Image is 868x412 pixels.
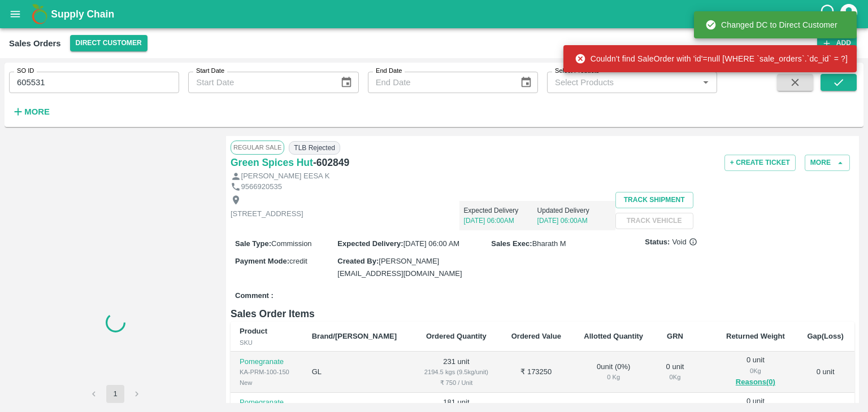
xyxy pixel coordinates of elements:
[537,216,611,226] p: [DATE] 06:00AM
[615,192,693,208] button: Track Shipment
[575,49,848,69] div: Couldn't find SaleOrder with 'id'=null [WHERE `sale_orders`.`dc_id` = ?]
[422,378,491,388] div: ₹ 750 / Unit
[70,35,147,51] button: Select DC
[724,355,788,389] div: 0 unit
[337,257,462,278] span: [PERSON_NAME][EMAIL_ADDRESS][DOMAIN_NAME]
[839,2,859,26] div: account of current user
[337,239,403,248] label: Expected Delivery :
[9,72,179,93] input: Enter SO ID
[645,237,670,248] label: Status:
[584,332,643,340] b: Allotted Quantity
[303,352,413,393] td: GL
[664,362,687,383] div: 0 unit
[336,72,357,93] button: Choose date
[240,338,294,348] div: SKU
[337,257,379,265] label: Created By :
[231,141,284,154] span: Regular Sale
[240,378,294,388] div: New
[2,1,28,27] button: open drawer
[672,237,697,248] span: Void
[705,15,837,35] div: Changed DC to Direct Customer
[724,376,788,389] button: Reasons(0)
[698,75,713,90] button: Open
[312,332,397,340] b: Brand/[PERSON_NAME]
[24,107,50,116] strong: More
[511,332,561,340] b: Ordered Value
[491,239,532,248] label: Sales Exec :
[550,75,695,90] input: Select Products
[241,182,282,192] p: 9566920535
[664,372,687,382] div: 0 Kg
[289,257,307,265] span: credit
[403,239,459,248] span: [DATE] 06:00 AM
[796,352,854,393] td: 0 unit
[724,366,788,376] div: 0 Kg
[376,67,402,76] label: End Date
[231,306,854,322] h6: Sales Order Items
[726,332,785,340] b: Returned Weight
[413,352,500,393] td: 231 unit
[106,385,124,403] button: page 1
[240,357,294,367] p: Pomegranate
[9,36,61,51] div: Sales Orders
[9,102,53,121] button: More
[188,72,331,93] input: Start Date
[235,257,289,265] label: Payment Mode :
[289,141,340,155] span: TLB Rejected
[17,67,34,76] label: SO ID
[28,3,51,25] img: logo
[805,155,850,171] button: More
[235,239,271,248] label: Sale Type :
[422,367,491,377] div: 2194.5 kgs (9.5kg/unit)
[51,6,819,22] a: Supply Chain
[240,367,294,377] div: KA-PRM-100-150
[241,171,330,182] p: [PERSON_NAME] EESA K
[231,209,303,220] p: [STREET_ADDRESS]
[464,216,537,226] p: [DATE] 06:00AM
[426,332,487,340] b: Ordered Quantity
[515,72,537,93] button: Choose date
[271,239,312,248] span: Commission
[581,372,646,382] div: 0 Kg
[537,205,611,216] p: Updated Delivery
[51,8,114,20] b: Supply Chain
[464,205,537,216] p: Expected Delivery
[555,67,599,76] label: Select Products
[231,155,313,170] a: Green Spices Hut
[83,385,147,403] nav: pagination navigation
[240,397,294,408] p: Pomegranate
[667,332,683,340] b: GRN
[819,4,839,24] div: customer-support
[807,332,843,340] b: Gap(Loss)
[581,362,646,383] div: 0 unit ( 0 %)
[313,155,349,170] h6: - 602849
[500,352,572,393] td: ₹ 173250
[724,155,796,171] button: + Create Ticket
[196,67,224,76] label: Start Date
[532,239,566,248] span: Bharath M
[235,291,274,301] label: Comment :
[240,327,267,335] b: Product
[368,72,511,93] input: End Date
